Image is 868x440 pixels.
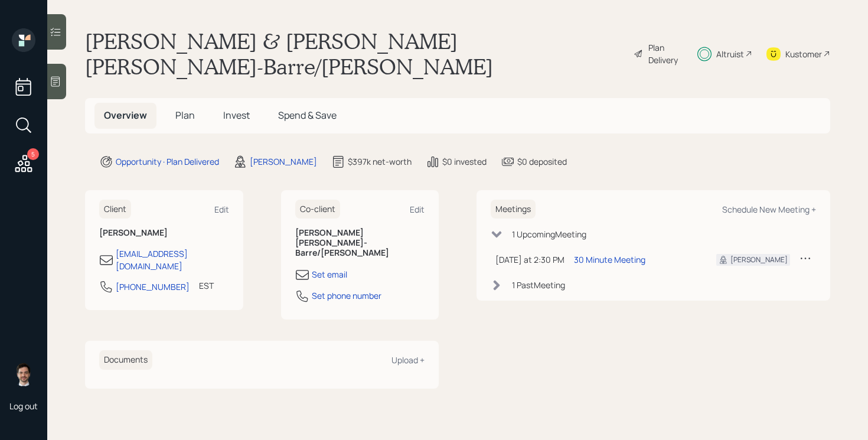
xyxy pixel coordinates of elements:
[295,200,340,219] h6: Co-client
[99,200,131,219] h6: Client
[223,109,250,122] span: Invest
[512,228,586,240] div: 1 Upcoming Meeting
[116,247,229,272] div: [EMAIL_ADDRESS][DOMAIN_NAME]
[730,255,788,265] div: [PERSON_NAME]
[214,204,229,215] div: Edit
[442,155,487,168] div: $0 invested
[574,253,645,266] div: 30 Minute Meeting
[495,253,564,266] div: [DATE] at 2:30 PM
[517,155,567,168] div: $0 deposited
[278,109,337,122] span: Spend & Save
[12,363,35,386] img: jonah-coleman-headshot.png
[785,48,822,60] div: Kustomer
[199,279,214,292] div: EST
[27,148,39,160] div: 5
[716,48,744,60] div: Altruist
[99,228,229,238] h6: [PERSON_NAME]
[312,268,347,281] div: Set email
[491,200,536,219] h6: Meetings
[99,350,152,370] h6: Documents
[295,228,425,258] h6: [PERSON_NAME] [PERSON_NAME]-Barre/[PERSON_NAME]
[250,155,317,168] div: [PERSON_NAME]
[116,155,219,168] div: Opportunity · Plan Delivered
[175,109,195,122] span: Plan
[348,155,412,168] div: $397k net-worth
[512,279,565,291] div: 1 Past Meeting
[648,41,682,66] div: Plan Delivery
[85,28,624,79] h1: [PERSON_NAME] & [PERSON_NAME] [PERSON_NAME]-Barre/[PERSON_NAME]
[312,289,381,302] div: Set phone number
[116,281,190,293] div: [PHONE_NUMBER]
[722,204,816,215] div: Schedule New Meeting +
[9,400,38,412] div: Log out
[391,354,425,366] div: Upload +
[410,204,425,215] div: Edit
[104,109,147,122] span: Overview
